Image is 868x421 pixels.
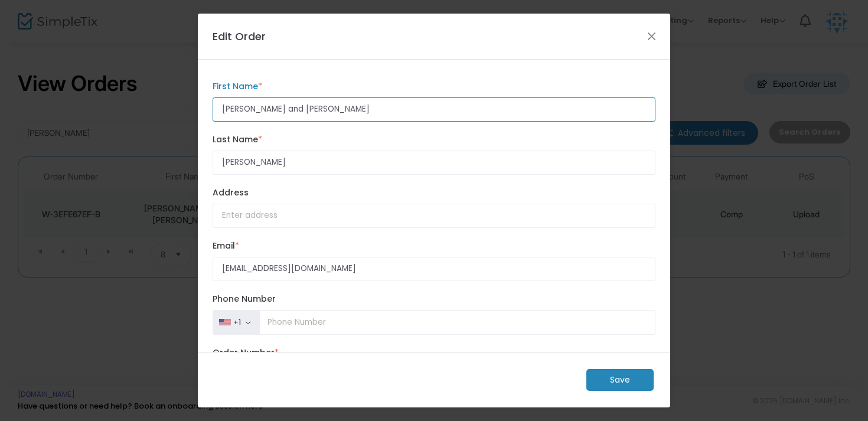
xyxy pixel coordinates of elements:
label: Email [213,240,655,252]
div: +1 [233,318,241,327]
input: Enter last name [213,151,655,175]
input: Phone Number [259,310,655,335]
h4: Edit Order [213,28,266,44]
m-button: Save [586,369,654,391]
label: Address [213,187,655,199]
label: Order Number [213,347,655,359]
label: Last Name [213,133,655,146]
button: Close [644,28,660,44]
input: Enter address [213,204,655,228]
input: Enter email [213,257,655,281]
input: Enter first name [213,97,655,122]
button: +1 [213,310,260,335]
label: First Name [213,80,655,93]
label: Phone Number [213,293,655,305]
